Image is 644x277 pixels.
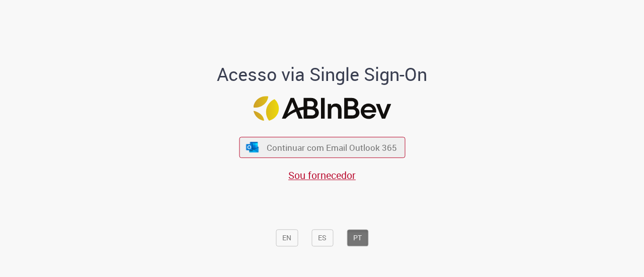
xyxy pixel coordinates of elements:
button: ícone Azure/Microsoft 360 Continuar com Email Outlook 365 [239,137,405,158]
span: Continuar com Email Outlook 365 [267,142,397,153]
a: Sou fornecedor [288,168,356,182]
button: EN [276,229,298,246]
img: Logo ABInBev [253,96,391,121]
button: ES [311,229,333,246]
button: PT [347,229,368,246]
img: ícone Azure/Microsoft 360 [246,142,260,152]
h1: Acesso via Single Sign-On [183,64,462,84]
